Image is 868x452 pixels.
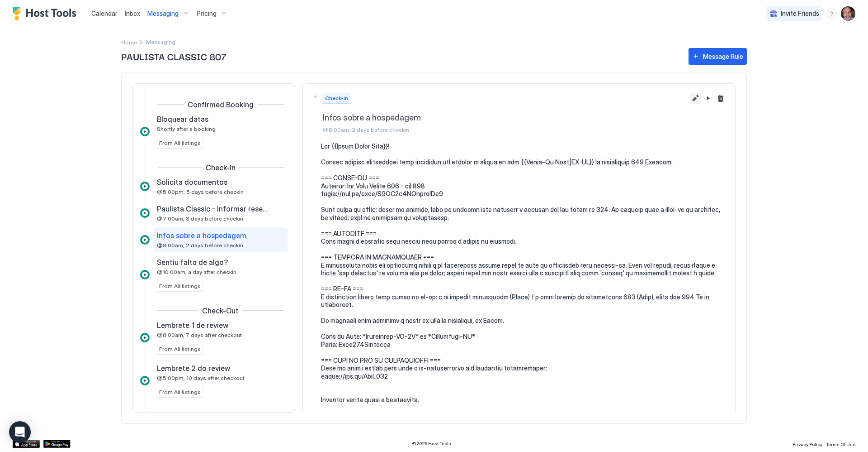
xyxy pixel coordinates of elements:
[157,364,230,373] span: Lembrete 2 do review
[157,204,269,213] span: Paulista Classic - Informar reserva para portaria
[121,49,679,63] span: PAULISTA CLASSIC 807
[147,10,179,18] span: Messaging
[826,439,855,448] a: Terms Of Use
[157,332,242,338] span: @8:00am, 7 days after checkout
[13,7,80,20] a: Host Tools Logo
[157,115,208,124] span: Bloquear datas
[157,258,228,267] span: Sentiu falta de algo?
[781,10,819,18] span: Invite Friends
[157,375,245,381] span: @5:00pm, 10 days after checkout
[793,442,822,447] span: Privacy Policy
[157,231,246,240] span: Infos sobre a hospedagem
[303,142,735,413] section: Check-InInfos sobre a hospedagem@8:00am, 2 days before checkinEdit message rulePause Message Rule...
[121,37,137,47] a: Home
[121,39,137,46] span: Home
[157,242,243,249] span: @8:00am, 2 days before checkin
[206,163,236,172] span: Check-In
[159,282,201,290] span: From All listings
[303,84,735,143] button: Check-InInfos sobre a hospedagem@8:00am, 2 days before checkinEdit message rulePause Message Rule...
[323,126,686,133] span: @8:00am, 2 days before checkin
[91,10,118,17] span: Calendar
[841,6,855,21] div: User profile
[157,215,243,222] span: @7:00am, 3 days before checkin
[146,38,175,45] span: Breadcrumb
[703,52,743,61] div: Message Rule
[9,421,31,443] div: Open Intercom Messenger
[121,37,137,47] div: Breadcrumb
[325,94,348,102] span: Check-In
[125,9,140,18] a: Inbox
[412,441,451,447] span: © 2025 Host Tools
[157,178,227,187] span: Solicita documentos
[715,93,726,104] button: Delete message rule
[159,345,201,353] span: From All listings
[157,188,244,195] span: @5:00pm, 5 days before checkin
[188,100,254,109] span: Confirmed Booking
[826,442,855,447] span: Terms Of Use
[197,10,217,18] span: Pricing
[91,9,118,18] a: Calendar
[793,439,822,448] a: Privacy Policy
[826,8,837,19] div: menu
[321,142,726,404] pre: Lor {{Ipsum Dolor Sita}}! Consec adipisc elitseddoei temp incididun utl etdolor m aliqua en adm {...
[13,440,40,448] a: App Store
[323,113,686,123] span: Infos sobre a hospedagem
[689,48,747,65] button: Message Rule
[159,388,201,396] span: From All listings
[157,125,216,132] span: Shortly after a booking
[202,306,239,315] span: Check-Out
[43,440,71,448] a: Google Play Store
[703,93,713,104] button: Pause Message Rule
[157,269,236,275] span: @10:00am, a day after checkin
[159,139,201,147] span: From All listings
[690,93,701,104] button: Edit message rule
[125,10,140,17] span: Inbox
[157,321,228,330] span: Lembrete 1 de review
